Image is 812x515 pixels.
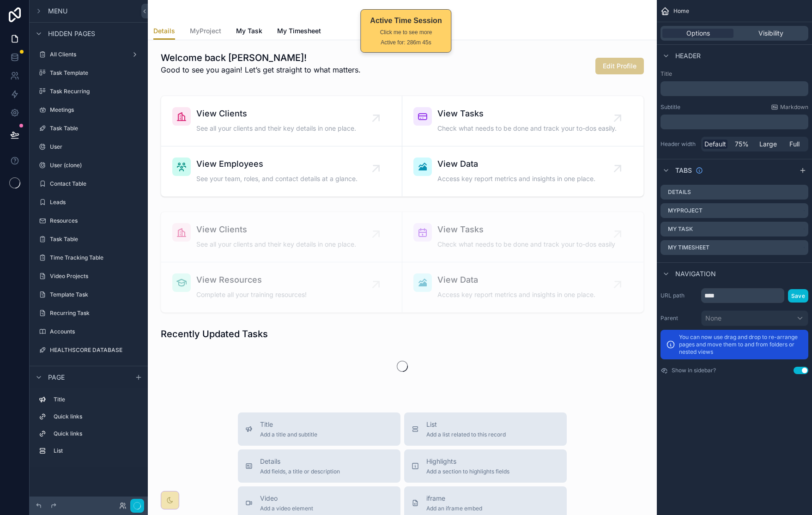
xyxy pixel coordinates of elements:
label: MyProject [668,207,703,214]
span: Add a title and subtitle [260,431,317,438]
label: User (clone) [50,162,140,169]
span: Full [789,139,800,149]
span: Tabs [675,166,692,175]
a: Video Projects [35,269,142,284]
span: Options [686,29,710,38]
span: My Task [236,26,262,36]
span: Add a video element [260,505,313,512]
div: scrollable content [661,81,808,96]
label: Template Task [50,291,140,298]
button: ListAdd a list related to this record [404,412,567,446]
label: Meetings [50,106,140,114]
label: HEALTHSCORE DATABASE [50,346,140,354]
a: Recurring Task [35,306,142,321]
span: Default [704,139,726,149]
span: Markdown [780,103,808,111]
div: Active Time Session [370,15,442,26]
label: Task Table [50,125,140,132]
a: User [35,139,142,154]
span: Menu [48,6,67,16]
button: Save [788,289,808,303]
a: Task Recurring [35,84,142,99]
label: User [50,143,140,151]
label: Quick links [54,430,139,437]
label: Title [54,396,139,403]
a: Time Tracking Table [35,250,142,265]
span: My Timesheet [277,26,321,36]
label: Quick links [54,413,139,420]
span: Details [153,26,175,36]
span: Home [673,7,689,15]
a: Resources [35,213,142,228]
a: Meetings [35,103,142,117]
label: Task Recurring [50,88,140,95]
label: URL path [661,292,697,299]
span: List [426,420,506,429]
span: Details [260,457,340,466]
span: 75% [735,139,749,149]
label: Subtitle [661,103,680,111]
div: Click me to see more [370,28,442,36]
a: Task Template [35,66,142,80]
span: Add fields, a title or description [260,468,340,475]
span: Add an iframe embed [426,505,482,512]
label: All Clients [50,51,127,58]
span: Header [675,51,701,61]
a: Task Table [35,121,142,136]
span: Large [759,139,777,149]
label: Show in sidebar? [672,367,716,374]
button: HighlightsAdd a section to highlights fields [404,449,567,483]
a: All Clients [35,47,142,62]
a: Details [153,23,175,40]
div: scrollable content [30,388,148,467]
p: You can now use drag and drop to re-arrange pages and move them to and from folders or nested views [679,333,803,356]
label: Recurring Task [50,309,140,317]
label: Title [661,70,808,78]
span: None [705,314,721,323]
label: Video Projects [50,273,140,280]
button: TitleAdd a title and subtitle [238,412,400,446]
label: Parent [661,315,697,322]
label: Accounts [50,328,140,335]
span: Add a list related to this record [426,431,506,438]
a: Task Table [35,232,142,247]
label: Details [668,188,691,196]
span: Page [48,373,65,382]
span: Highlights [426,457,509,466]
label: My Timesheet [668,244,709,251]
a: MyProject [190,23,221,41]
label: Task Table [50,236,140,243]
label: List [54,447,139,454]
label: Time Tracking Table [50,254,140,261]
button: DetailsAdd fields, a title or description [238,449,400,483]
span: iframe [426,494,482,503]
a: Accounts [35,324,142,339]
span: Video [260,494,313,503]
span: Navigation [675,269,716,279]
span: Title [260,420,317,429]
a: HEALTHSCORE DATABASE [35,343,142,357]
button: None [701,310,808,326]
label: Resources [50,217,140,224]
a: Leads [35,195,142,210]
label: Header width [661,140,697,148]
span: Visibility [758,29,783,38]
div: scrollable content [661,115,808,129]
span: Hidden pages [48,29,95,38]
span: Add a section to highlights fields [426,468,509,475]
a: My Timesheet [277,23,321,41]
div: Active for: 286m 45s [370,38,442,47]
a: Template Task [35,287,142,302]
label: Contact Table [50,180,140,188]
label: Task Template [50,69,140,77]
label: Leads [50,199,140,206]
label: My Task [668,225,693,233]
a: User (clone) [35,158,142,173]
span: MyProject [190,26,221,36]
a: My Task [236,23,262,41]
a: Contact Table [35,176,142,191]
a: Markdown [771,103,808,111]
